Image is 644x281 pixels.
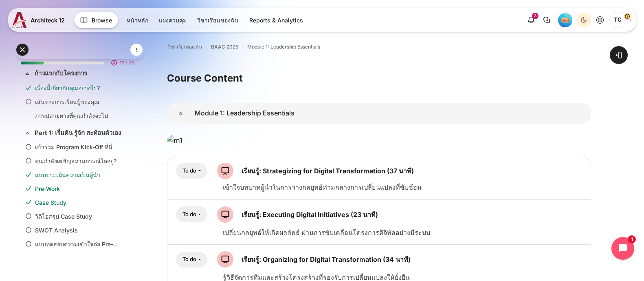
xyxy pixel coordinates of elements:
div: Completion requirements for เรียนรู้: Strategizing for Digital Transformation (37 นาที) [176,163,207,179]
a: วิชาเรียนของฉัน [168,43,202,51]
img: A12 [12,12,27,28]
span: 11 [120,59,124,66]
a: A12 A12 Architeck 12 [12,12,68,28]
a: Case Study [35,198,121,207]
p: เข้าใจบทบาทผู้นำในการวางกลยุทธ์ท่ามกลางการเปลี่ยนแปลงที่ซับซ้อน [223,182,584,192]
button: Languages [593,13,607,27]
nav: แถบนำทาง [167,42,591,52]
a: Reports & Analytics [244,13,308,27]
button: To do [176,252,207,268]
a: วิดีโอสรุป Case Study [35,212,121,221]
a: แบบทดสอบความเข้าใจต่อ Pre-Work [35,240,121,248]
a: วิชาเรียนของฉัน [192,13,244,27]
a: เมนูผู้ใช้ [609,12,632,28]
div: Level #1 [558,13,572,27]
div: Show notification window with 3 new notifications [524,13,538,27]
button: Browse [74,12,118,28]
span: / 38 [125,59,135,66]
div: 28% [21,62,44,64]
span: Browse [92,16,112,24]
img: Level #1 [558,13,572,27]
a: เรื่องนี้เกี่ยวกับคุณอย่างไร? [35,84,121,92]
a: Module 1: Leadership Essentials [247,43,320,51]
a: หน้าหลัก [122,13,153,27]
a: เรียนรู้: Executing Digital Initiatives (23 นาที) [242,210,378,219]
div: Completion requirements for เรียนรู้: Executing Digital Initiatives (23 นาที) [176,206,207,222]
p: เปลี่ยนกลยุทธ์ให้เกิดผลลัพธ์ ผ่านการขับเคลื่อนโครงการดิจิทัลอย่างมีระบบ [223,228,584,237]
a: เรียนรู้: Organizing for Digital Transformation (34 นาที) [242,255,411,263]
img: SCORM package icon [217,251,233,268]
a: Part 1: เริ่มต้น รู้จัก สะท้อนตัวเอง [35,128,123,138]
a: เรียนรู้: Strategizing for Digital Transformation (37 นาที) [242,167,414,175]
a: ก้าวแรกกับโครงการ [35,69,123,78]
img: SCORM package icon [217,206,233,223]
a: ภาพปลายทางที่คุณกำลังจะไป [35,111,121,120]
button: Light Mode Dark Mode [576,13,591,27]
img: SCORM package icon [217,163,233,179]
img: m1 [167,135,182,146]
a: Module 1: Leadership Essentials [167,103,195,124]
span: ย่อ [23,129,31,137]
span: T C [609,12,626,28]
a: Pre-Work [35,184,121,193]
a: แบบประเมินความเป็นผู้นำ [35,170,121,179]
a: Level #1 [555,13,576,27]
span: Architeck 12 [31,16,65,24]
button: To do [176,163,207,179]
a: SWOT Analysis [35,226,121,235]
a: แผงควบคุม [154,13,191,27]
a: BAAC 2025 [211,43,238,51]
a: เข้าร่วม Program Kick-Off ที่นี่ [35,143,121,151]
div: Completion requirements for เรียนรู้: Organizing for Digital Transformation (34 นาที) [176,252,207,268]
button: There are 0 unread conversations [539,13,554,27]
button: To do [176,206,207,222]
span: ย่อ [23,69,31,77]
div: Dark Mode [578,14,590,26]
a: เส้นทางการเรียนรู้ของคุณ [35,97,121,106]
div: 3 [532,13,538,19]
a: คุณกำลังเผชิญสถานการณ์ใดอยู่? [35,157,121,165]
h3: Course Content [167,72,591,84]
